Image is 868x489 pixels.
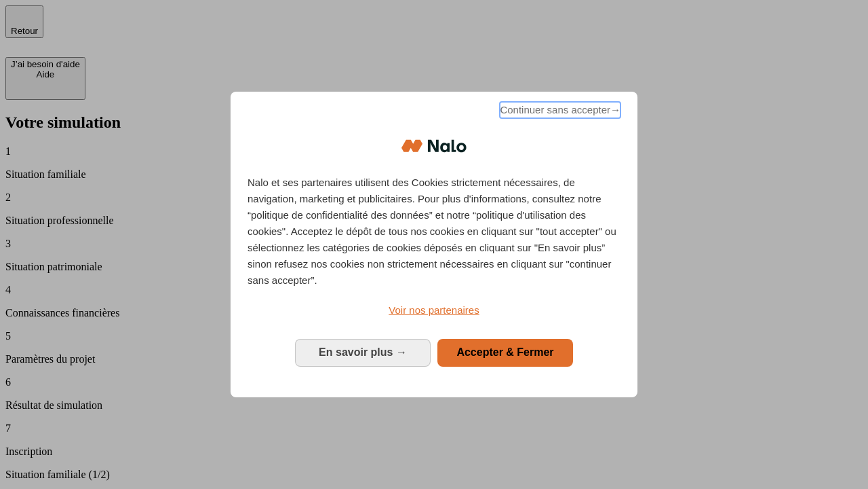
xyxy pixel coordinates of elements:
span: En savoir plus → [319,346,407,358]
div: Bienvenue chez Nalo Gestion du consentement [231,92,637,397]
span: Voir nos partenaires [389,304,479,316]
img: Logo [401,126,467,166]
button: Accepter & Fermer: Accepter notre traitement des données et fermer [437,339,573,366]
p: Nalo et ses partenaires utilisent des Cookies strictement nécessaires, de navigation, marketing e... [248,175,620,289]
span: Accepter & Fermer [456,346,553,358]
button: En savoir plus: Configurer vos consentements [295,339,431,366]
span: Continuer sans accepter→ [500,102,620,118]
a: Voir nos partenaires [248,302,620,319]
